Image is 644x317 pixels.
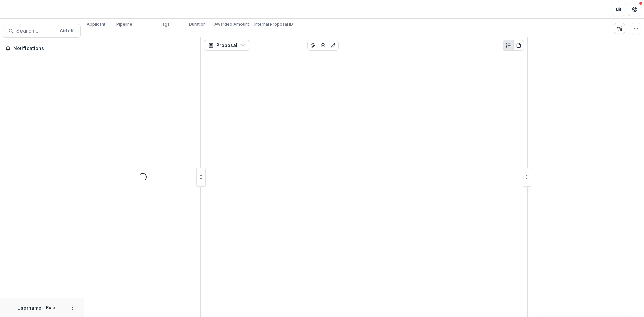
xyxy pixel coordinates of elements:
p: Awarded Amount [214,21,249,28]
button: Proposal [204,40,250,51]
button: Get Help [628,3,641,16]
p: Applicant [87,21,105,28]
button: View Attached Files [307,40,318,51]
span: Notifications [13,46,78,51]
button: Notifications [3,43,81,54]
p: Tags [160,21,170,28]
span: Search... [16,28,56,34]
div: Ctrl + K [59,27,75,35]
button: Search... [3,24,81,38]
p: Internal Proposal ID [254,21,293,28]
button: PDF view [513,40,524,51]
p: Pipeline [116,21,132,28]
button: Partners [612,3,625,16]
button: Edit as form [328,40,339,51]
p: Duration [189,21,206,28]
p: Username [17,304,41,311]
p: Role [44,305,57,311]
button: Plaintext view [503,40,514,51]
button: More [69,304,77,312]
